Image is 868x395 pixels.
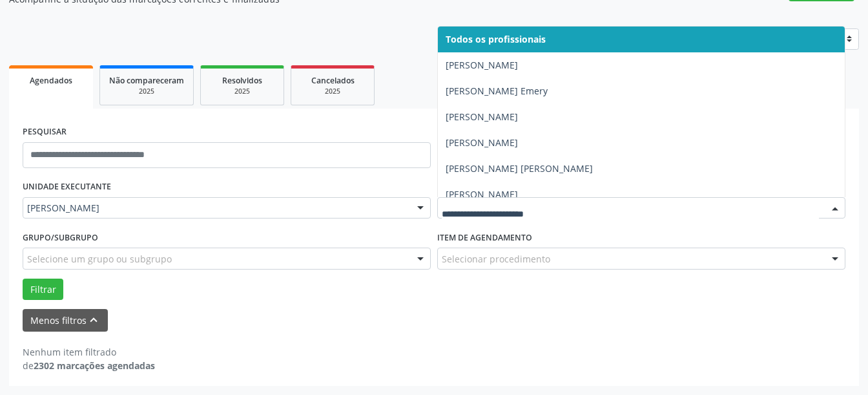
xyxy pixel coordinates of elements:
[446,33,546,45] span: Todos os profissionais
[311,75,355,86] span: Cancelados
[446,111,518,123] span: [PERSON_NAME]
[87,313,101,327] i: keyboard_arrow_up
[446,85,548,97] span: [PERSON_NAME] Emery
[210,87,274,96] div: 2025
[23,359,155,372] div: de
[446,162,593,175] span: [PERSON_NAME] [PERSON_NAME]
[34,359,155,372] strong: 2302 marcações agendadas
[23,228,98,248] label: Grupo/Subgrupo
[23,122,67,142] label: PESQUISAR
[23,177,111,197] label: UNIDADE EXECUTANTE
[109,75,184,86] span: Não compareceram
[222,75,262,86] span: Resolvidos
[23,309,108,332] button: Menos filtroskeyboard_arrow_up
[446,136,518,149] span: [PERSON_NAME]
[23,279,63,301] button: Filtrar
[109,87,184,96] div: 2025
[30,75,72,86] span: Agendados
[446,188,518,200] span: [PERSON_NAME]
[23,345,155,359] div: Nenhum item filtrado
[27,252,172,266] span: Selecione um grupo ou subgrupo
[300,87,365,96] div: 2025
[442,252,550,266] span: Selecionar procedimento
[437,228,532,248] label: Item de agendamento
[27,202,404,215] span: [PERSON_NAME]
[446,59,518,71] span: [PERSON_NAME]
